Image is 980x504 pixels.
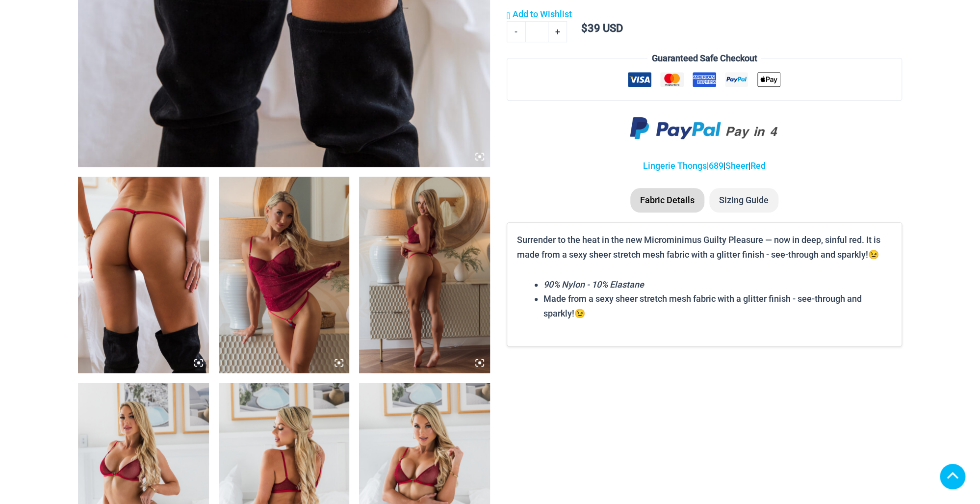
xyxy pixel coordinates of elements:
a: Sheer [725,160,748,171]
img: Guilty Pleasures Red 1260 Slip 689 Micro [359,177,490,373]
span: $ [581,22,588,34]
p: | | | [507,159,902,173]
img: Guilty Pleasures Red 1260 Slip 689 Micro [219,177,350,373]
li: Sizing Guide [709,188,778,212]
input: Product quantity [525,21,548,42]
li: Made from a sexy sheer stretch mesh fabric with a glitter finish - see-through and sparkly! [543,292,892,320]
p: Surrender to the heat in the new Microminimus Guilty Pleasure — now in deep, sinful red. It is ma... [517,233,892,262]
span: 😉 [574,308,585,318]
a: Red [750,160,766,171]
a: Add to Wishlist [507,7,572,22]
span: Add to Wishlist [513,9,572,19]
a: - [507,21,525,42]
a: Lingerie Thongs [643,160,707,171]
legend: Guaranteed Safe Checkout [647,51,761,66]
li: Fabric Details [630,188,704,212]
em: 90% Nylon - 10% Elastane [543,279,644,290]
bdi: 39 USD [581,22,623,34]
a: + [548,21,567,42]
img: Guilty Pleasures Red 689 Micro [78,177,209,373]
a: 689 [709,160,723,171]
